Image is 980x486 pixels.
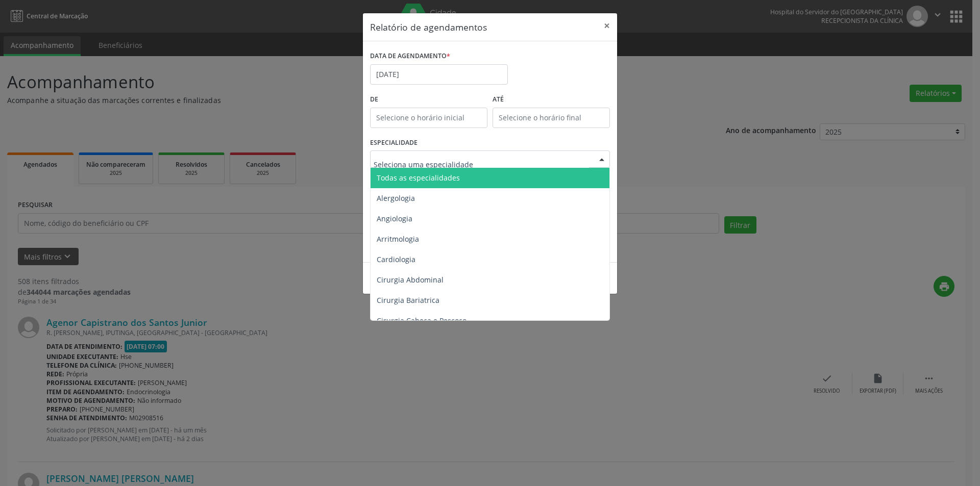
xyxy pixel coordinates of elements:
[370,48,450,64] label: DATA DE AGENDAMENTO
[377,275,444,285] span: Cirurgia Abdominal
[377,316,467,325] span: Cirurgia Cabeça e Pescoço
[370,64,508,85] input: Selecione uma data ou intervalo
[377,295,439,305] span: Cirurgia Bariatrica
[377,254,415,264] span: Cardiologia
[374,154,589,174] input: Seleciona uma especialidade
[493,92,610,108] label: ATÉ
[377,193,415,203] span: Alergologia
[377,234,419,244] span: Arritmologia
[377,214,412,223] span: Angiologia
[370,135,418,151] label: ESPECIALIDADE
[370,108,487,128] input: Selecione o horário inicial
[377,173,460,183] span: Todas as especialidades
[370,92,487,108] label: De
[597,13,617,38] button: Close
[493,108,610,128] input: Selecione o horário final
[370,20,487,34] h5: Relatório de agendamentos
